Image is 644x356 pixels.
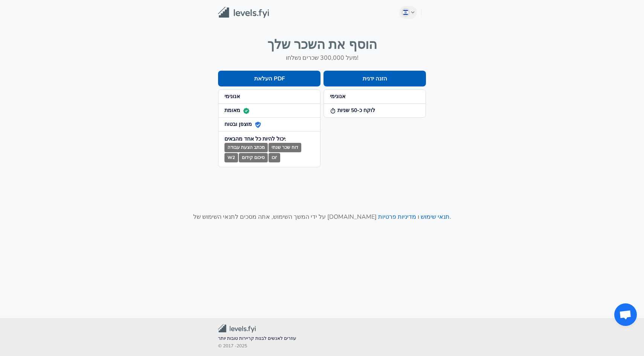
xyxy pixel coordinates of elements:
[218,7,269,18] img: Levels.fyi
[239,153,268,162] small: סיכום קידום
[224,121,261,128] strong: מוצפן ובטוח
[224,153,238,162] small: W2
[403,9,409,15] img: Hebrew
[224,143,268,152] small: מכתב הצעת עבודה
[421,213,450,221] a: תנאי שימוש
[218,71,320,86] button: העלאת PDF
[614,303,637,326] div: פתח צ'אט
[224,135,286,142] strong: יכול להיות כל אחד מהבאים:
[399,6,417,19] button: Hebrew
[269,153,280,162] small: וכו'
[324,71,426,86] button: הזנה ידנית
[224,93,240,100] strong: אנונימי
[218,37,426,53] h4: הוסף את השכר שלך
[218,324,256,333] img: קהילת לוולס.fyi
[330,93,345,100] strong: אנונימי
[378,213,416,221] a: מדיניות פרטיות
[269,143,301,152] small: דוח שכר שנתי
[224,107,249,114] strong: מאומת
[218,335,426,342] span: עוזרים לאנשים לבנות קריירות טובות יותר
[330,107,375,114] strong: לוקח כ-50 שניות
[218,342,426,350] span: © 2017 - 2025
[218,53,426,63] h6: מעל 300,000 שכרים נשלחו!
